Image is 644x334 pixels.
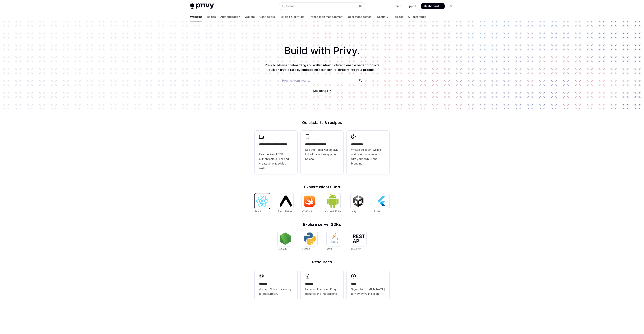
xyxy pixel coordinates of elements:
[282,79,311,83] span: Help me learn how to…
[255,270,297,300] a: **** **Join our Slack community to get support.
[259,287,293,296] span: Join our Slack community to get support.
[347,270,389,300] a: ****Sign in to [DOMAIN_NAME] to view Privy in action.
[351,287,385,296] span: Sign in to [DOMAIN_NAME] to view Privy in action.
[313,89,328,93] a: Get started
[255,210,261,213] span: React
[309,12,343,21] a: Transaction management
[328,232,340,245] img: Java
[302,210,314,213] span: iOS (Swift)
[278,193,293,213] a: React NativeReact Native
[279,12,304,21] a: Policies & controls
[302,247,310,250] span: Python
[279,232,291,245] img: NodeJS
[351,193,366,213] a: UnityUnity
[255,121,389,124] h2: Quickstarts & recipes
[286,4,297,8] div: Search...
[305,147,339,161] span: Use the React Native SDK to build a mobile app on Solana.
[352,195,364,207] img: Unity
[359,5,363,8] span: ⌘ K
[393,4,401,8] a: Demo
[304,232,316,245] img: Python
[279,3,365,10] button: Open search
[327,194,339,208] img: Android (Kotlin)
[406,4,416,8] a: Support
[256,196,268,207] img: React
[278,231,293,251] a: NodeJSNodeJS
[325,193,342,213] a: Android (Kotlin)Android (Kotlin)
[302,231,317,251] a: PythonPython
[302,193,317,213] a: iOS (Swift)iOS (Swift)
[190,3,214,9] img: light logo
[377,12,388,21] a: Security
[301,270,343,300] a: **** **Implement common Privy features and integrations.
[245,12,255,21] a: Wallets
[259,152,293,170] span: Use the React SDK to authenticate a user and create an embedded wallet.
[376,195,388,207] img: Flutter
[207,12,216,21] a: Basics
[265,63,379,72] span: Privy builds user onboarding and wallet infrastructure to enable better products built on crypto ...
[6,43,638,58] h1: Build with Privy.
[353,234,365,243] img: REST API
[280,196,292,206] img: React Native
[305,287,339,296] span: Implement common Privy features and integrations.
[351,231,366,251] a: REST APIREST API
[190,12,202,21] a: Welcome
[408,12,426,21] a: API reference
[255,193,270,213] a: ReactReact
[421,3,445,9] a: Dashboard
[325,210,342,213] span: Android (Kotlin)
[301,131,343,174] a: **** **** **** ***Use the React Native SDK to build a mobile app on Solana.
[255,223,389,226] h2: Explore server SDKs
[374,193,389,213] a: FlutterFlutter
[348,12,373,21] a: User management
[313,89,328,92] span: Get started
[448,3,454,9] button: Toggle dark mode
[393,12,403,21] a: Recipes
[351,147,385,166] span: Whitelabel login, wallets, and user management with your own UI and branding.
[424,4,439,8] span: Dashboard
[255,185,389,189] h2: Explore client SDKs
[327,231,342,251] a: JavaJava
[347,131,389,174] a: **** *****Whitelabel login, wallets, and user management with your own UI and branding.
[278,210,292,213] span: React Native
[303,195,315,207] img: iOS (Swift)
[255,260,389,264] h2: Resources
[351,247,361,250] span: REST API
[259,12,275,21] a: Connectors
[374,210,381,213] span: Flutter
[351,210,356,213] span: Unity
[220,12,240,21] a: Authentication
[278,247,287,250] span: NodeJS
[327,247,332,250] span: Java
